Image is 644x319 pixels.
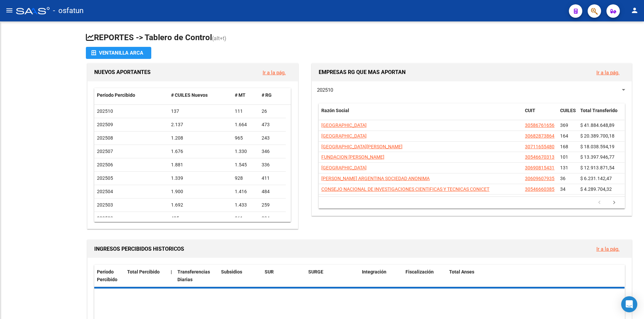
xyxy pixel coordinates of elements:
[235,121,256,129] div: 1.664
[86,32,633,44] h1: REPORTES -> Tablero de Control
[171,188,230,195] div: 1.900
[94,246,184,252] span: INGRESOS PERCIBIDOS HISTORICOS
[525,108,535,113] span: CUIT
[262,148,283,155] div: 346
[94,88,168,102] datatable-header-cell: Período Percibido
[262,161,283,169] div: 336
[321,144,402,149] span: [GEOGRAPHIC_DATA][PERSON_NAME]
[171,107,230,115] div: 137
[262,201,283,209] div: 259
[235,201,256,209] div: 1.433
[403,265,446,287] datatable-header-cell: Fiscalización
[97,149,113,154] span: 202507
[91,47,146,59] div: Ventanilla ARCA
[608,199,621,207] a: go to next page
[525,186,554,192] span: 30546660385
[171,269,172,274] span: |
[171,174,230,182] div: 1.339
[362,269,386,274] span: Integración
[319,69,406,75] span: EMPRESAS RG QUE MAS APORTAN
[580,123,614,128] span: $ 41.884.648,89
[235,161,256,169] div: 1.545
[262,121,283,129] div: 473
[171,92,208,98] span: # CUILES Nuevos
[168,88,232,102] datatable-header-cell: # CUILES Nuevos
[97,202,113,208] span: 202503
[525,154,554,160] span: 30546670313
[235,174,256,182] div: 928
[97,135,113,141] span: 202508
[525,165,554,170] span: 30690815431
[235,134,256,142] div: 965
[580,186,612,192] span: $ 4.289.704,32
[593,199,606,207] a: go to previous page
[235,188,256,195] div: 1.416
[321,176,430,181] span: [PERSON_NAME] ARGENTINA SOCIEDAD ANONIMA
[97,216,113,221] span: 202502
[168,265,175,287] datatable-header-cell: |
[124,265,168,287] datatable-header-cell: Total Percibido
[262,265,306,287] datatable-header-cell: SUR
[232,88,259,102] datatable-header-cell: # MT
[321,123,367,128] span: [GEOGRAPHIC_DATA]
[596,70,620,76] a: Ir a la pág.
[86,47,151,59] button: Ventanilla ARCA
[94,265,124,287] datatable-header-cell: Período Percibido
[580,154,614,160] span: $ 13.397.946,77
[257,66,291,79] button: Ir a la pág.
[321,154,384,160] span: FUNDACION [PERSON_NAME]
[560,165,568,170] span: 131
[218,265,262,287] datatable-header-cell: Subsidios
[97,189,113,194] span: 202504
[259,88,286,102] datatable-header-cell: # RG
[235,215,256,222] div: 261
[580,133,614,139] span: $ 20.389.700,18
[212,35,226,42] span: (alt+t)
[446,265,620,287] datatable-header-cell: Total Anses
[235,148,256,155] div: 1.330
[580,108,618,113] span: Total Transferido
[175,265,218,287] datatable-header-cell: Transferencias Diarias
[560,133,568,139] span: 164
[580,165,614,170] span: $ 12.913.871,54
[557,103,578,126] datatable-header-cell: CUILES
[262,107,283,115] div: 26
[97,122,113,127] span: 202509
[97,175,113,181] span: 202505
[578,103,625,126] datatable-header-cell: Total Transferido
[97,108,113,114] span: 202510
[560,186,566,192] span: 34
[560,108,576,113] span: CUILES
[560,154,568,160] span: 101
[596,246,620,252] a: Ir a la pág.
[262,188,283,195] div: 484
[525,176,554,181] span: 30609607935
[262,92,272,98] span: # RG
[262,174,283,182] div: 411
[591,66,625,79] button: Ir a la pág.
[319,103,522,126] datatable-header-cell: Razón Social
[359,265,403,287] datatable-header-cell: Integración
[308,269,323,274] span: SURGE
[171,201,230,209] div: 1.692
[591,243,625,255] button: Ir a la pág.
[525,133,554,139] span: 30682873864
[97,269,117,282] span: Período Percibido
[321,108,349,113] span: Razón Social
[560,123,568,128] span: 369
[621,296,637,312] div: Open Intercom Messenger
[235,107,256,115] div: 111
[580,176,612,181] span: $ 6.231.142,47
[171,215,230,222] div: 495
[262,134,283,142] div: 243
[177,269,210,282] span: Transferencias Diarias
[97,162,113,167] span: 202506
[221,269,242,274] span: Subsidios
[171,148,230,155] div: 1.676
[94,69,151,75] span: NUEVOS APORTANTES
[97,92,135,98] span: Período Percibido
[127,269,160,274] span: Total Percibido
[235,92,246,98] span: # MT
[171,134,230,142] div: 1.208
[560,176,566,181] span: 36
